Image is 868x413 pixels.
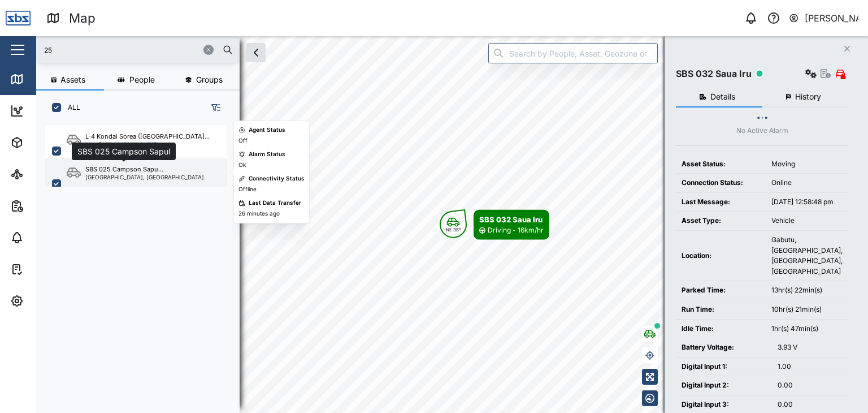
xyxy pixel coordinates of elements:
[69,8,96,28] div: Map
[488,43,658,63] input: Search by People, Asset, Geozone or Place
[682,324,760,334] div: Idle Time:
[36,36,868,413] canvas: Map
[238,185,257,194] div: Offline
[249,126,285,135] div: Agent Status
[29,295,70,307] div: Settings
[488,225,544,236] div: Driving - 16km/hr
[682,251,760,261] div: Location:
[682,159,760,170] div: Asset Status:
[682,285,760,296] div: Parked Time:
[29,105,80,117] div: Dashboard
[249,150,285,159] div: Alarm Status
[771,324,843,334] div: 1hr(s) 47min(s)
[43,41,233,58] input: Search assets or drivers
[778,399,843,410] div: 0.00
[249,199,301,208] div: Last Data Transfer
[676,67,752,81] div: SBS 032 Saua Iru
[446,227,461,232] div: NE 38°
[682,216,760,226] div: Asset Type:
[682,197,760,208] div: Last Message:
[85,165,163,174] div: SBS 025 Campson Sapu...
[85,174,204,180] div: [GEOGRAPHIC_DATA], [GEOGRAPHIC_DATA]
[771,197,843,208] div: [DATE] 12:58:48 pm
[61,103,80,112] label: ALL
[60,76,85,84] span: Assets
[238,161,246,170] div: Ok
[771,235,843,277] div: Gabutu, [GEOGRAPHIC_DATA], [GEOGRAPHIC_DATA], [GEOGRAPHIC_DATA]
[682,342,766,353] div: Battery Voltage:
[249,174,305,183] div: Connectivity Status
[805,11,859,25] div: [PERSON_NAME]
[771,159,843,170] div: Moving
[795,93,821,101] span: History
[736,126,788,136] div: No Active Alarm
[771,216,843,226] div: Vehicle
[29,168,57,180] div: Sites
[238,136,248,145] div: Off
[196,76,223,84] span: Groups
[29,73,55,85] div: Map
[85,141,210,147] div: Lae, [GEOGRAPHIC_DATA]
[29,231,64,244] div: Alarms
[771,178,843,188] div: Online
[238,209,280,218] div: 26 minutes ago
[788,10,859,26] button: [PERSON_NAME]
[6,6,31,31] img: Main Logo
[440,210,549,240] div: Map marker
[778,362,843,372] div: 1.00
[771,304,843,315] div: 10hr(s) 21min(s)
[778,342,843,353] div: 3.93 V
[682,178,760,188] div: Connection Status:
[29,200,68,212] div: Reports
[778,380,843,391] div: 0.00
[479,214,544,225] div: SBS 032 Saua Iru
[29,263,60,276] div: Tasks
[710,93,735,101] span: Details
[682,362,766,372] div: Digital Input 1:
[682,399,766,410] div: Digital Input 3:
[45,121,239,404] div: grid
[682,380,766,391] div: Digital Input 2:
[682,304,760,315] div: Run Time:
[771,285,843,296] div: 13hr(s) 22min(s)
[29,136,64,149] div: Assets
[129,76,155,84] span: People
[85,132,210,141] div: L-4 Kondai Sorea ([GEOGRAPHIC_DATA]...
